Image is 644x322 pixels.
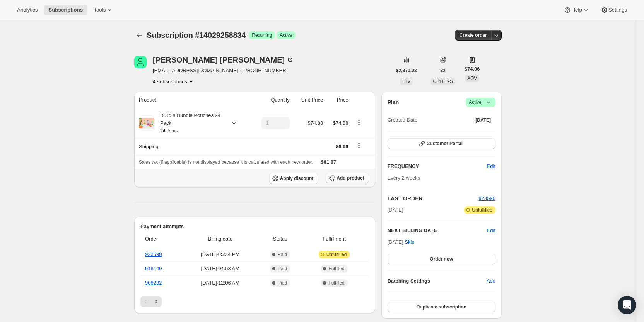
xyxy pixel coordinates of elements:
[483,99,485,105] span: |
[184,251,256,258] span: [DATE] · 05:34 PM
[482,275,500,287] button: Add
[269,173,318,184] button: Apply discount
[469,98,492,106] span: Active
[153,78,195,85] button: Product actions
[139,159,313,165] span: Sales tax (if applicable) is not displayed because it is calculated with each new order.
[487,163,495,170] span: Edit
[278,251,287,258] span: Paid
[140,230,182,247] th: Order
[391,65,421,76] button: $2,370.03
[433,79,453,84] span: ORDERS
[134,30,145,41] button: Subscriptions
[336,144,348,149] span: $6.99
[134,138,251,155] th: Shipping
[388,254,495,264] button: Order now
[145,280,162,286] a: 908232
[596,5,632,15] button: Settings
[388,98,399,106] h2: Plan
[487,277,495,285] span: Add
[134,56,147,68] span: Brianne Beacham
[280,175,314,181] span: Apply discount
[402,79,410,84] span: LTV
[388,227,487,234] h2: NEXT BILLING DATE
[436,65,450,76] button: 32
[304,235,364,243] span: Fulfillment
[147,31,246,39] span: Subscription #14029258834
[427,141,463,147] span: Customer Portal
[140,296,369,307] nav: Pagination
[388,175,420,181] span: Every 2 weeks
[388,195,479,202] h2: LAST ORDER
[400,236,419,248] button: Skip
[333,120,348,126] span: $74.88
[89,5,118,15] button: Tools
[479,195,495,202] button: 923590
[12,5,42,15] button: Analytics
[278,266,287,272] span: Paid
[353,141,365,150] button: Shipping actions
[455,30,492,41] button: Create order
[145,266,162,271] a: 918140
[472,207,492,213] span: Unfulfilled
[48,7,83,13] span: Subscriptions
[153,67,294,75] span: [EMAIL_ADDRESS][DOMAIN_NAME] · [PHONE_NUMBER]
[184,265,256,273] span: [DATE] · 04:53 AM
[571,7,582,13] span: Help
[307,120,323,126] span: $74.88
[325,92,350,108] th: Price
[326,251,347,258] span: Unfulfilled
[467,76,477,81] span: AOV
[145,251,162,257] a: 923590
[388,302,495,312] button: Duplicate subscription
[151,296,162,307] button: Next
[405,238,414,246] span: Skip
[482,160,500,173] button: Edit
[17,7,38,13] span: Analytics
[321,159,337,165] span: $81.87
[618,296,636,314] div: Open Intercom Messenger
[430,256,453,262] span: Order now
[160,128,178,134] small: 24 items
[417,304,466,310] span: Duplicate subscription
[184,235,256,243] span: Billing date
[440,68,445,74] span: 32
[487,227,495,234] button: Edit
[328,280,344,286] span: Fulfilled
[94,7,106,13] span: Tools
[559,5,594,15] button: Help
[388,239,415,245] span: [DATE] ·
[278,280,287,286] span: Paid
[388,138,495,149] button: Customer Portal
[252,32,272,38] span: Recurring
[292,92,325,108] th: Unit Price
[471,115,495,125] button: [DATE]
[328,266,344,272] span: Fulfilled
[184,279,256,287] span: [DATE] · 12:06 AM
[479,195,495,201] a: 923590
[388,116,417,124] span: Created Date
[608,7,627,13] span: Settings
[396,68,417,74] span: $2,370.03
[44,5,87,15] button: Subscriptions
[326,173,369,183] button: Add product
[388,163,487,170] h2: FREQUENCY
[251,92,292,108] th: Quantity
[153,56,294,64] div: [PERSON_NAME] [PERSON_NAME]
[388,206,403,214] span: [DATE]
[140,223,369,230] h2: Payment attempts
[388,277,487,285] h6: Batching Settings
[465,65,480,73] span: $74.06
[154,112,224,135] div: Build a Bundle Pouches 24 Pack
[460,32,487,38] span: Create order
[280,32,292,38] span: Active
[134,92,251,108] th: Product
[337,175,364,181] span: Add product
[475,117,491,123] span: [DATE]
[261,235,299,243] span: Status
[353,118,365,127] button: Product actions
